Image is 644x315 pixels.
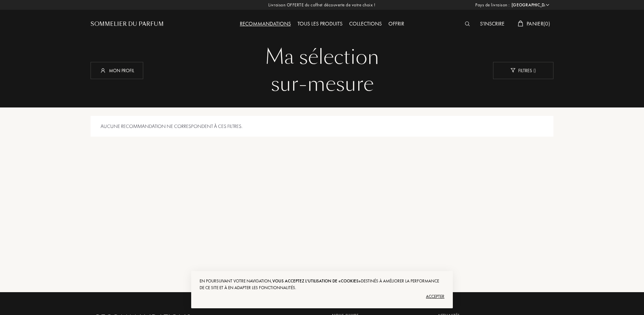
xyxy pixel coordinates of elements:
div: Ma sélection [96,44,548,71]
a: Collections [346,20,385,27]
a: Tous les produits [294,20,346,27]
div: Accepter [200,291,444,302]
a: Sommelier du Parfum [91,20,164,28]
div: Collections [346,20,385,29]
span: ( ) [532,67,536,73]
img: search_icn_white.svg [465,21,470,26]
div: Recommandations [236,20,294,29]
div: En poursuivant votre navigation, destinés à améliorer la performance de ce site et à en adapter l... [200,278,444,291]
a: Recommandations [236,20,294,27]
div: Tous les produits [294,20,346,29]
img: profil_icn_w.svg [100,67,106,74]
span: vous acceptez l'utilisation de «cookies» [272,278,361,284]
a: S'inscrire [477,20,508,27]
span: Pays de livraison : [475,2,510,8]
div: Mon profil [91,62,143,79]
img: new_filter_w.svg [511,68,516,73]
span: Panier ( 0 ) [527,20,550,27]
div: sur-mesure [96,71,548,97]
div: S'inscrire [477,20,508,29]
img: cart_white.svg [518,20,523,27]
div: Filtres [493,62,553,79]
div: Offrir [385,20,408,29]
a: Offrir [385,20,408,27]
div: Aucune recommandation ne correspondent à ces filtres. [91,116,553,137]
